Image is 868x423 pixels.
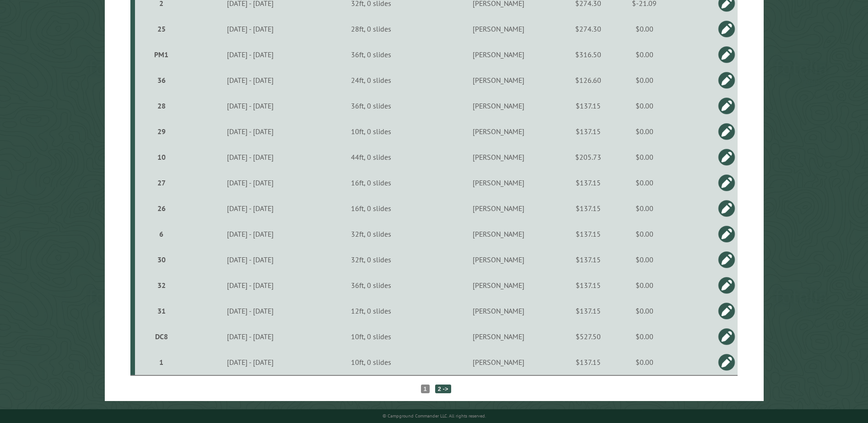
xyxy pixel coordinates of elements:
[187,178,313,187] div: [DATE] - [DATE]
[606,16,682,42] td: $0.00
[139,358,184,367] div: 1
[315,272,427,298] td: 36ft, 0 slides
[187,24,313,33] div: [DATE] - [DATE]
[427,170,570,195] td: [PERSON_NAME]
[383,413,486,419] small: © Campground Commander LLC. All rights reserved.
[139,229,184,239] div: 6
[570,42,606,67] td: $316.50
[606,195,682,221] td: $0.00
[427,272,570,298] td: [PERSON_NAME]
[606,93,682,119] td: $0.00
[139,76,184,85] div: 36
[435,385,451,393] span: 2 ->
[139,281,184,290] div: 32
[570,119,606,144] td: $137.15
[606,272,682,298] td: $0.00
[187,204,313,213] div: [DATE] - [DATE]
[187,229,313,239] div: [DATE] - [DATE]
[570,221,606,247] td: $137.15
[139,306,184,315] div: 31
[427,195,570,221] td: [PERSON_NAME]
[315,170,427,195] td: 16ft, 0 slides
[139,204,184,213] div: 26
[606,324,682,349] td: $0.00
[570,170,606,195] td: $137.15
[606,144,682,170] td: $0.00
[606,349,682,375] td: $0.00
[315,119,427,144] td: 10ft, 0 slides
[606,170,682,195] td: $0.00
[139,178,184,187] div: 27
[187,358,313,367] div: [DATE] - [DATE]
[606,221,682,247] td: $0.00
[187,255,313,264] div: [DATE] - [DATE]
[315,247,427,272] td: 32ft, 0 slides
[187,306,313,315] div: [DATE] - [DATE]
[427,221,570,247] td: [PERSON_NAME]
[427,93,570,119] td: [PERSON_NAME]
[139,255,184,264] div: 30
[187,281,313,290] div: [DATE] - [DATE]
[570,93,606,119] td: $137.15
[570,272,606,298] td: $137.15
[315,144,427,170] td: 44ft, 0 slides
[570,16,606,42] td: $274.30
[570,195,606,221] td: $137.15
[139,24,184,33] div: 25
[315,16,427,42] td: 28ft, 0 slides
[570,247,606,272] td: $137.15
[187,127,313,136] div: [DATE] - [DATE]
[187,332,313,341] div: [DATE] - [DATE]
[315,195,427,221] td: 16ft, 0 slides
[139,50,184,59] div: PM1
[427,324,570,349] td: [PERSON_NAME]
[187,152,313,162] div: [DATE] - [DATE]
[315,67,427,93] td: 24ft, 0 slides
[187,76,313,85] div: [DATE] - [DATE]
[570,349,606,375] td: $137.15
[606,119,682,144] td: $0.00
[315,221,427,247] td: 32ft, 0 slides
[427,42,570,67] td: [PERSON_NAME]
[315,42,427,67] td: 36ft, 0 slides
[315,298,427,324] td: 12ft, 0 slides
[606,247,682,272] td: $0.00
[139,332,184,341] div: DC8
[139,152,184,162] div: 10
[606,42,682,67] td: $0.00
[427,67,570,93] td: [PERSON_NAME]
[187,101,313,110] div: [DATE] - [DATE]
[315,93,427,119] td: 36ft, 0 slides
[427,144,570,170] td: [PERSON_NAME]
[570,144,606,170] td: $205.73
[315,324,427,349] td: 10ft, 0 slides
[187,50,313,59] div: [DATE] - [DATE]
[570,298,606,324] td: $137.15
[427,349,570,375] td: [PERSON_NAME]
[427,298,570,324] td: [PERSON_NAME]
[315,349,427,375] td: 10ft, 0 slides
[570,324,606,349] td: $527.50
[606,67,682,93] td: $0.00
[570,67,606,93] td: $126.60
[421,385,430,393] span: 1
[427,247,570,272] td: [PERSON_NAME]
[139,127,184,136] div: 29
[606,298,682,324] td: $0.00
[139,101,184,110] div: 28
[427,16,570,42] td: [PERSON_NAME]
[427,119,570,144] td: [PERSON_NAME]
